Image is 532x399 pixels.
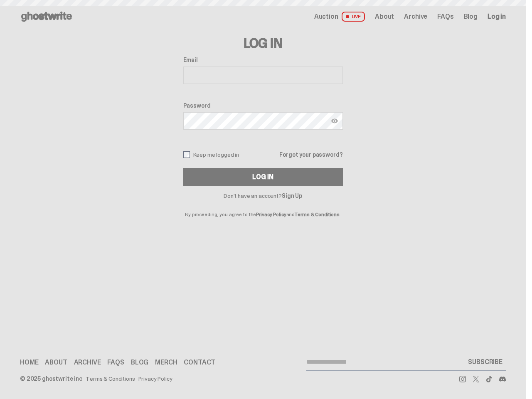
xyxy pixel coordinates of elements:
div: © 2025 ghostwrite inc [20,376,82,382]
img: Show password [331,118,338,124]
label: Password [183,102,343,109]
h3: Log In [183,37,343,50]
button: Log In [183,168,343,186]
label: Keep me logged in [183,151,239,158]
a: About [375,13,394,20]
a: Sign Up [282,192,302,199]
a: About [45,359,67,366]
a: Terms & Conditions [86,376,135,382]
p: Don't have an account? [183,193,343,199]
a: FAQs [437,13,453,20]
a: Home [20,359,38,366]
input: Keep me logged in [183,151,190,158]
a: Auction LIVE [314,12,365,22]
a: Archive [74,359,101,366]
a: Log in [488,13,506,20]
span: Auction [314,13,338,20]
a: Merch [155,359,177,366]
button: SUBSCRIBE [465,354,506,370]
div: Log In [252,174,273,180]
a: Privacy Policy [138,376,172,382]
p: By proceeding, you agree to the and . [183,199,343,217]
a: Archive [404,13,427,20]
a: Terms & Conditions [295,211,340,218]
a: Blog [464,13,478,20]
a: Contact [184,359,215,366]
a: FAQs [107,359,124,366]
label: Email [183,57,343,63]
a: Privacy Policy [256,211,286,218]
a: Blog [131,359,148,366]
span: LIVE [342,12,365,22]
a: Forgot your password? [279,152,342,158]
